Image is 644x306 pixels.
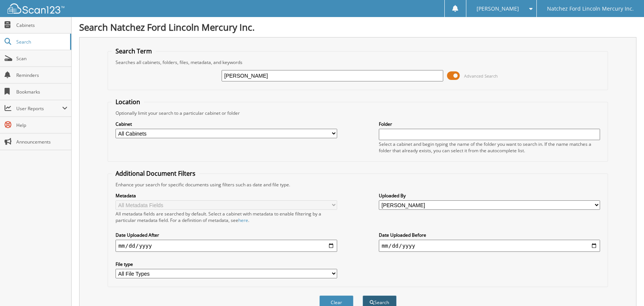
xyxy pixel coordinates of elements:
[112,47,156,55] legend: Search Term
[79,21,636,33] h1: Search Natchez Ford Lincoln Mercury Inc.
[238,217,248,223] a: here
[8,3,64,14] img: scan123-logo-white.svg
[112,110,604,116] div: Optionally limit your search to a particular cabinet or folder
[112,98,144,106] legend: Location
[379,232,600,238] label: Date Uploaded Before
[112,169,199,178] legend: Additional Document Filters
[112,181,604,188] div: Enhance your search for specific documents using filters such as date and file type.
[379,192,600,199] label: Uploaded By
[116,261,337,267] label: File type
[16,72,67,78] span: Reminders
[16,139,67,145] span: Announcements
[464,73,498,79] span: Advanced Search
[477,6,519,11] span: [PERSON_NAME]
[606,270,644,306] iframe: Chat Widget
[116,240,337,252] input: start
[16,122,67,128] span: Help
[379,121,600,127] label: Folder
[379,141,600,154] div: Select a cabinet and begin typing the name of the folder you want to search in. If the name match...
[547,6,634,11] span: Natchez Ford Lincoln Mercury Inc.
[16,39,66,45] span: Search
[116,121,337,127] label: Cabinet
[112,59,604,66] div: Searches all cabinets, folders, files, metadata, and keywords
[16,55,67,62] span: Scan
[379,240,600,252] input: end
[116,232,337,238] label: Date Uploaded After
[16,89,67,95] span: Bookmarks
[116,192,337,199] label: Metadata
[116,211,337,223] div: All metadata fields are searched by default. Select a cabinet with metadata to enable filtering b...
[16,22,67,28] span: Cabinets
[16,105,62,112] span: User Reports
